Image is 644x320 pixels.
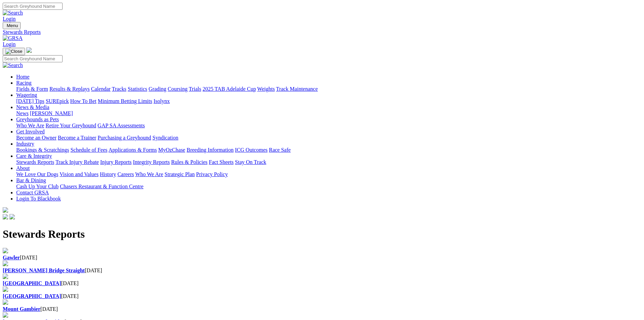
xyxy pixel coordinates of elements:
div: Wagering [16,98,641,104]
a: Gawler [3,255,20,260]
a: Race Safe [269,147,290,153]
div: Get Involved [16,135,641,141]
a: Chasers Restaurant & Function Centre [60,184,143,189]
div: News & Media [16,110,641,116]
a: Statistics [128,86,147,92]
a: Track Injury Rebate [55,159,99,165]
div: About [16,171,641,177]
a: Home [16,74,29,80]
a: ICG Outcomes [235,147,267,153]
a: Integrity Reports [133,159,170,165]
a: [GEOGRAPHIC_DATA] [3,280,61,286]
a: Careers [117,171,134,177]
a: SUREpick [46,98,69,104]
a: MyOzChase [158,147,185,153]
img: logo-grsa-white.png [3,207,8,213]
a: GAP SA Assessments [98,123,145,128]
a: Login To Blackbook [16,196,61,201]
div: Bar & Dining [16,184,641,190]
a: Results & Replays [49,86,90,92]
a: Isolynx [153,98,170,104]
a: We Love Our Dogs [16,171,58,177]
a: Retire Your Greyhound [46,123,96,128]
img: file-red.svg [3,299,8,305]
a: News [16,110,28,116]
a: Purchasing a Greyhound [98,135,151,141]
div: Care & Integrity [16,159,641,165]
a: Mount Gambier [3,306,41,312]
img: file-red.svg [3,274,8,279]
a: Coursing [168,86,188,92]
a: How To Bet [70,98,97,104]
a: Fields & Form [16,86,48,92]
div: [DATE] [3,255,641,261]
img: facebook.svg [3,214,8,219]
div: [DATE] [3,293,641,299]
a: Weights [257,86,275,92]
a: Become a Trainer [58,135,96,141]
img: file-red.svg [3,261,8,266]
button: Toggle navigation [3,22,21,29]
a: Wagering [16,92,37,98]
a: Industry [16,141,34,147]
img: logo-grsa-white.png [26,47,32,53]
a: Vision and Values [59,171,98,177]
button: Toggle navigation [3,48,25,55]
a: Schedule of Fees [70,147,107,153]
a: Get Involved [16,129,45,134]
a: Stewards Reports [3,29,641,35]
a: Applications & Forms [109,147,157,153]
a: Bar & Dining [16,177,46,183]
a: Strategic Plan [165,171,195,177]
a: Trials [189,86,201,92]
img: GRSA [3,35,23,41]
div: Greyhounds as Pets [16,123,641,129]
img: Close [5,49,22,54]
a: History [100,171,116,177]
input: Search [3,55,63,62]
a: Syndication [152,135,178,141]
a: Privacy Policy [196,171,228,177]
a: News & Media [16,104,49,110]
a: Login [3,16,16,22]
a: Become an Owner [16,135,56,141]
a: Login [3,41,16,47]
img: Search [3,62,23,68]
a: [DATE] Tips [16,98,44,104]
a: [PERSON_NAME] Bridge Straight [3,268,85,273]
a: Care & Integrity [16,153,52,159]
a: Cash Up Your Club [16,184,58,189]
a: Racing [16,80,31,86]
h1: Stewards Reports [3,228,641,240]
img: twitter.svg [9,214,15,219]
a: Rules & Policies [171,159,208,165]
a: Tracks [112,86,126,92]
a: Stay On Track [235,159,266,165]
a: About [16,165,30,171]
a: Track Maintenance [276,86,318,92]
div: Industry [16,147,641,153]
img: Search [3,10,23,16]
a: Bookings & Scratchings [16,147,69,153]
a: Grading [149,86,166,92]
div: [DATE] [3,306,641,312]
div: Racing [16,86,641,92]
a: Calendar [91,86,111,92]
img: file-red.svg [3,286,8,292]
a: Injury Reports [100,159,132,165]
a: [PERSON_NAME] [30,110,73,116]
span: Menu [7,23,18,28]
img: file-red.svg [3,312,8,318]
a: Breeding Information [187,147,234,153]
a: Who We Are [16,123,44,128]
a: Fact Sheets [209,159,234,165]
a: Who We Are [135,171,163,177]
a: [GEOGRAPHIC_DATA] [3,293,61,299]
a: Minimum Betting Limits [98,98,152,104]
a: Greyhounds as Pets [16,116,59,122]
